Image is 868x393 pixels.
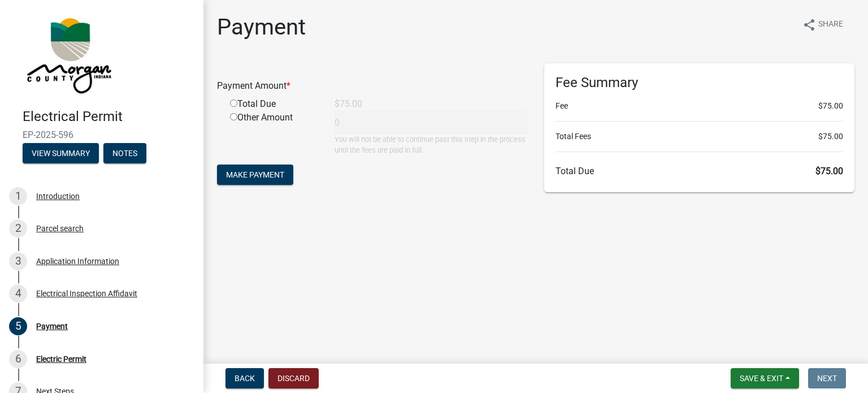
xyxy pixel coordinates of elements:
div: Other Amount [222,111,326,156]
button: Back [225,368,264,388]
div: 4 [9,284,27,303]
li: Fee [555,100,843,112]
div: Introduction [36,192,80,200]
div: Total Due [222,97,326,111]
i: share [802,18,816,32]
div: Payment Amount [209,79,536,93]
span: Next [817,374,837,383]
span: $75.00 [818,131,843,142]
button: Notes [103,143,146,163]
h6: Fee Summary [555,75,843,91]
span: EP-2025-596 [23,129,181,140]
span: Back [235,374,255,383]
button: shareShare [793,14,852,36]
button: Save & Exit [731,368,799,388]
div: 1 [9,187,27,205]
wm-modal-confirm: Summary [23,149,99,158]
span: $75.00 [815,166,843,176]
span: Share [818,18,843,32]
span: Make Payment [226,170,284,179]
button: Next [808,368,846,388]
span: Save & Exit [740,374,783,383]
span: $75.00 [818,100,843,112]
div: 2 [9,219,27,237]
div: 6 [9,350,27,368]
div: Electric Permit [36,355,86,363]
div: Electrical Inspection Affidavit [36,290,137,297]
h1: Payment [217,14,306,41]
button: View Summary [23,143,99,163]
div: Application Information [36,257,119,265]
wm-modal-confirm: Notes [103,149,146,158]
div: 3 [9,252,27,270]
li: Total Fees [555,131,843,142]
img: Morgan County, Indiana [23,12,114,97]
button: Discard [268,368,319,388]
div: Parcel search [36,224,84,232]
div: Payment [36,322,68,330]
div: 5 [9,317,27,335]
h4: Electrical Permit [23,109,194,125]
button: Make Payment [217,165,293,185]
h6: Total Due [555,166,843,176]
